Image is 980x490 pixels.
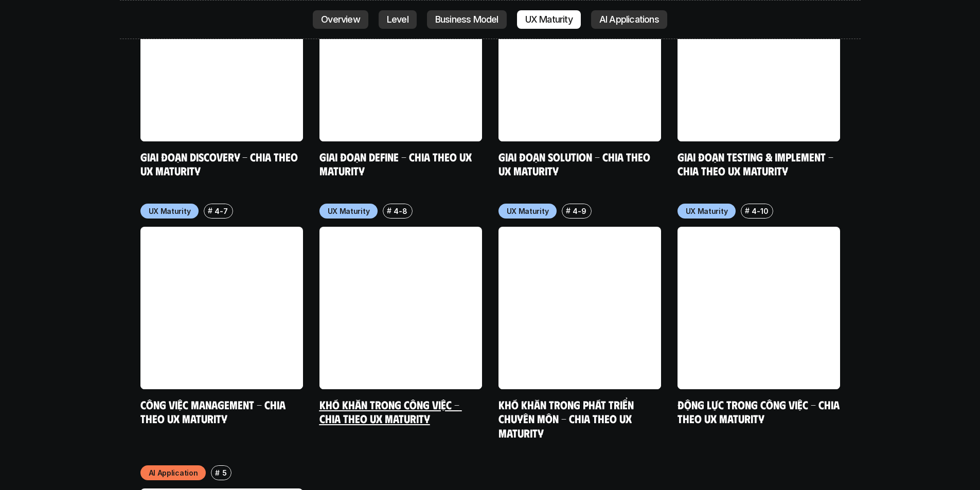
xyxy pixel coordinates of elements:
p: UX Maturity [149,206,191,216]
p: UX Maturity [686,206,728,216]
p: AI Application [149,467,198,478]
h6: # [208,207,212,214]
h6: # [745,207,750,214]
a: Khó khăn trong công việc - Chia theo UX Maturity [319,397,462,426]
p: 4-8 [394,206,407,216]
a: Giai đoạn Testing & Implement - Chia theo UX Maturity [678,150,836,178]
a: Động lực trong công việc - Chia theo UX Maturity [678,397,842,426]
p: 4-10 [752,206,768,216]
h6: # [387,207,391,214]
p: UX Maturity [507,206,549,216]
p: 4-7 [215,206,227,216]
a: Giai đoạn Discovery - Chia theo UX Maturity [140,150,300,178]
h6: # [566,207,571,214]
p: 4-9 [573,206,586,216]
a: Overview [313,10,368,29]
a: Giai đoạn Define - Chia theo UX Maturity [319,150,474,178]
h6: # [215,469,220,477]
a: Giai đoạn Solution - Chia theo UX Maturity [498,150,653,178]
p: UX Maturity [328,206,370,216]
a: Khó khăn trong phát triển chuyên môn - Chia theo UX Maturity [498,397,636,440]
p: 5 [222,467,227,478]
a: Công việc Management - Chia theo UX maturity [140,397,288,426]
